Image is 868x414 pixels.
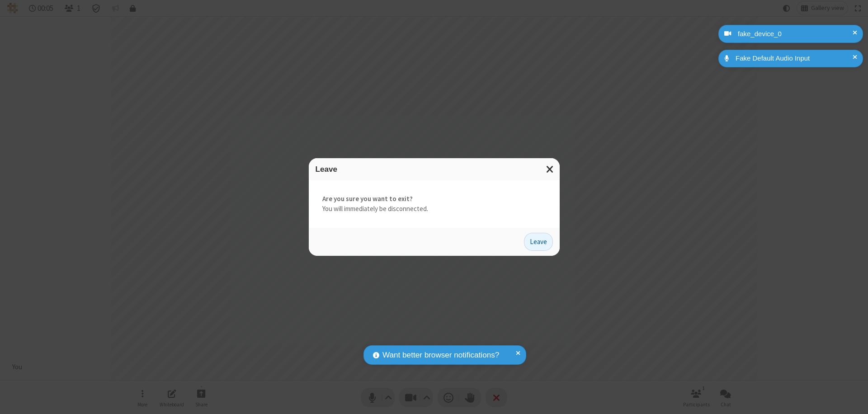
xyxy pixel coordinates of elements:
[541,158,560,180] button: Close modal
[322,194,546,204] strong: Are you sure you want to exit?
[524,233,553,251] button: Leave
[732,53,856,64] div: Fake Default Audio Input
[309,180,560,228] div: You will immediately be disconnected.
[735,29,856,39] div: fake_device_0
[316,165,553,174] h3: Leave
[382,349,499,361] span: Want better browser notifications?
